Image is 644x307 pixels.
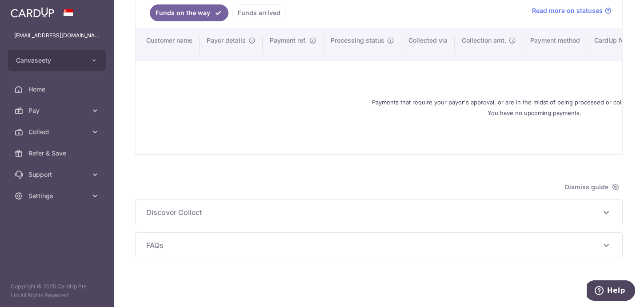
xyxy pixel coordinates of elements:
span: Discover Collect [146,207,601,218]
span: Dismiss guide [565,182,619,192]
span: Refer & Save [28,149,87,158]
span: FAQs [146,240,601,251]
span: Help [20,6,39,14]
iframe: Opens a widget where you can find more information [587,280,635,303]
span: Home [28,85,87,94]
span: Canvaseety [16,56,82,65]
span: Settings [28,191,87,200]
span: Support [28,170,87,179]
span: Collection amt. [462,36,506,45]
th: Customer name [136,29,200,61]
span: Pay [28,106,87,115]
a: Read more on statuses [532,6,612,15]
th: Payment method [523,29,587,61]
span: Payment ref. [270,36,307,45]
a: Funds on the way [150,4,228,21]
p: Discover Collect [146,207,612,218]
span: Processing status [331,36,384,45]
th: Collected via [401,29,455,61]
span: CardUp fee [594,36,628,45]
img: CardUp [11,7,54,18]
span: Collect [28,128,87,136]
span: Payor details [207,36,246,45]
p: [EMAIL_ADDRESS][DOMAIN_NAME] [14,31,100,40]
span: Read more on statuses [532,6,603,15]
button: Canvaseety [8,50,106,71]
a: Funds arrived [232,4,286,21]
p: FAQs [146,240,612,251]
